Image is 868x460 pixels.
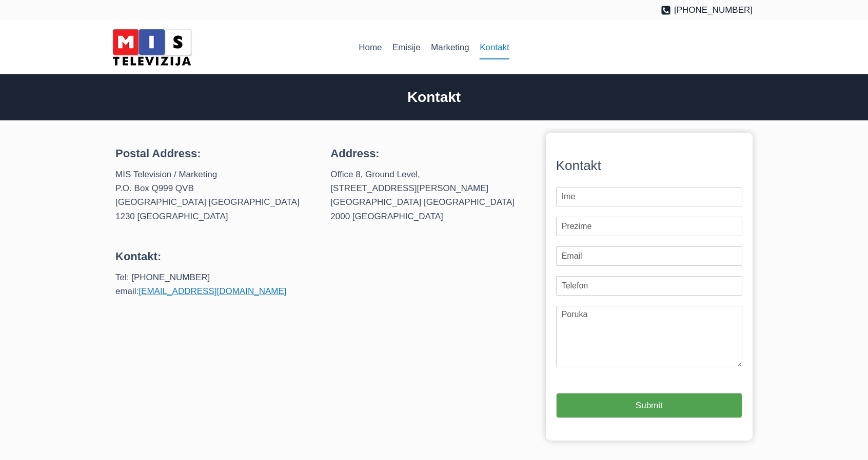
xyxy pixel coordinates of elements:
[426,35,475,60] a: Marketing
[330,168,529,223] p: Office 8, Ground Level, [STREET_ADDRESS][PERSON_NAME] [GEOGRAPHIC_DATA] [GEOGRAPHIC_DATA] 2000 [G...
[674,3,753,17] span: [PHONE_NUMBER]
[556,246,742,266] input: Email
[661,3,753,17] a: [PHONE_NUMBER]
[387,35,426,60] a: Emisije
[115,168,314,223] p: MIS Television / Marketing P.O. Box Q999 QVB [GEOGRAPHIC_DATA] [GEOGRAPHIC_DATA] 1230 [GEOGRAPHIC...
[115,145,314,162] h4: Postal Address:
[475,35,515,60] a: Kontakt
[353,35,515,60] nav: Primary Navigation
[556,276,742,296] input: Mobile Phone Number
[556,155,742,177] div: Kontakt
[115,87,753,108] h2: Kontakt
[108,26,195,69] img: MIS Television
[139,286,286,296] a: [EMAIL_ADDRESS][DOMAIN_NAME]
[115,270,314,298] p: Tel: [PHONE_NUMBER] email:
[353,35,387,60] a: Home
[115,248,314,265] h4: Kontakt:
[556,393,742,418] button: Submit
[556,217,742,236] input: Prezime
[556,187,742,206] input: Ime
[330,145,529,162] h4: Address:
